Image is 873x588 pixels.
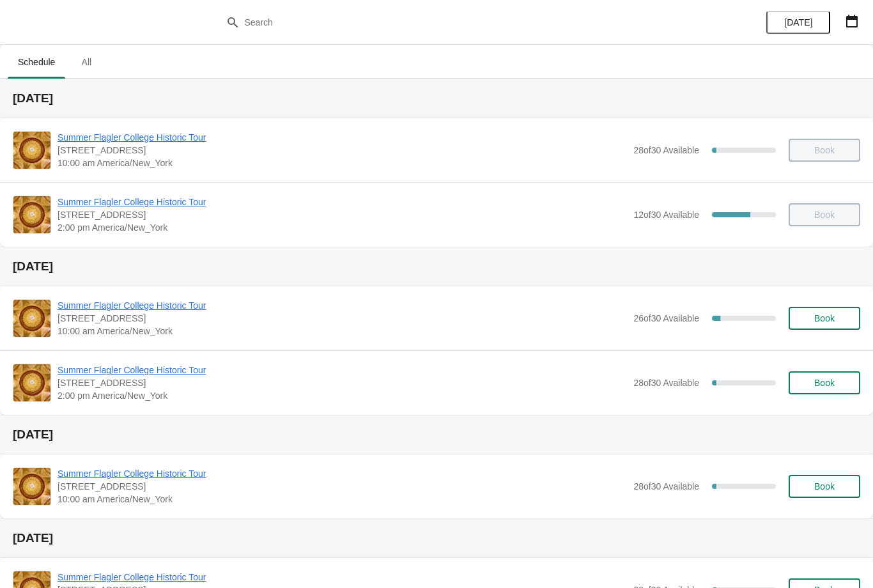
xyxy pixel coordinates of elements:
span: Summer Flagler College Historic Tour [58,364,627,376]
span: 28 of 30 Available [633,378,699,388]
span: 10:00 am America/New_York [58,157,627,169]
span: [STREET_ADDRESS] [58,312,627,325]
span: Summer Flagler College Historic Tour [58,131,627,144]
span: 28 of 30 Available [633,481,699,491]
button: Book [789,307,860,330]
span: Book [814,378,835,388]
span: [STREET_ADDRESS] [58,376,627,389]
span: Summer Flagler College Historic Tour [58,571,627,584]
img: Summer Flagler College Historic Tour | 74 King Street, St. Augustine, FL, USA | 10:00 am America/... [13,468,50,505]
span: [DATE] [784,17,812,27]
span: 10:00 am America/New_York [58,325,627,337]
span: 2:00 pm America/New_York [58,389,627,402]
h2: [DATE] [13,532,860,545]
span: 2:00 pm America/New_York [58,221,627,234]
span: Book [814,481,835,491]
span: Book [814,313,835,323]
button: Book [789,371,860,394]
img: Summer Flagler College Historic Tour | 74 King Street, St. Augustine, FL, USA | 10:00 am America/... [13,300,50,337]
span: 26 of 30 Available [633,313,699,323]
span: All [70,50,102,73]
h2: [DATE] [13,260,860,273]
img: Summer Flagler College Historic Tour | 74 King Street, St. Augustine, FL, USA | 2:00 pm America/N... [13,364,50,401]
input: Search [244,11,655,34]
span: [STREET_ADDRESS] [58,480,627,493]
span: [STREET_ADDRESS] [58,208,627,221]
img: Summer Flagler College Historic Tour | 74 King Street, St. Augustine, FL, USA | 2:00 pm America/N... [13,196,50,233]
span: Schedule [8,50,65,73]
span: 10:00 am America/New_York [58,493,627,506]
span: Summer Flagler College Historic Tour [58,196,627,208]
button: [DATE] [766,11,830,34]
span: Summer Flagler College Historic Tour [58,299,627,312]
h2: [DATE] [13,92,860,105]
span: [STREET_ADDRESS] [58,144,627,157]
span: 28 of 30 Available [633,145,699,155]
button: Book [789,475,860,498]
h2: [DATE] [13,428,860,441]
span: 12 of 30 Available [633,210,699,220]
img: Summer Flagler College Historic Tour | 74 King Street, St. Augustine, FL, USA | 10:00 am America/... [13,132,50,169]
span: Summer Flagler College Historic Tour [58,467,627,480]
